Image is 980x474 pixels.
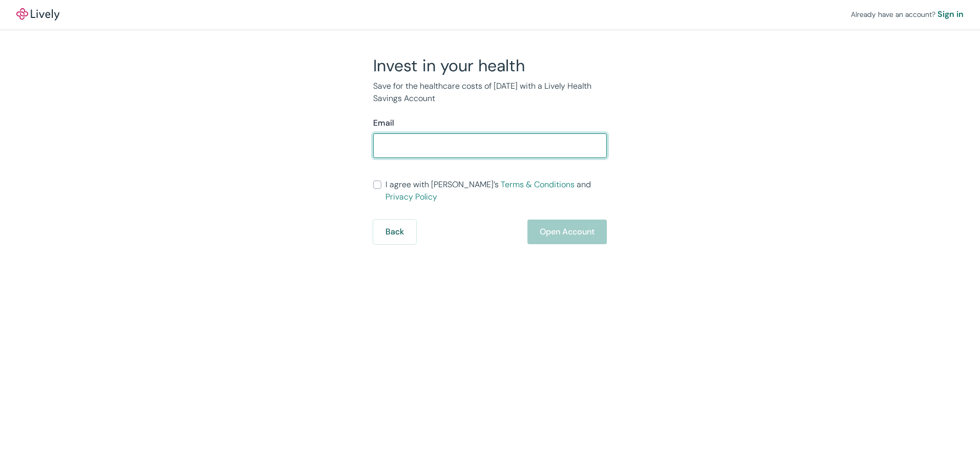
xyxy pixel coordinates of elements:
img: Lively [16,8,59,21]
a: LivelyLively [16,8,59,21]
button: Back [373,220,416,244]
h2: Invest in your health [373,55,607,76]
span: I agree with [PERSON_NAME]’s and [385,179,607,203]
a: Terms & Conditions [501,179,575,190]
div: Already have an account? [851,8,964,21]
a: Privacy Policy [385,191,437,202]
p: Save for the healthcare costs of [DATE] with a Lively Health Savings Account [373,80,607,105]
label: Email [373,117,394,129]
a: Sign in [937,8,964,21]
